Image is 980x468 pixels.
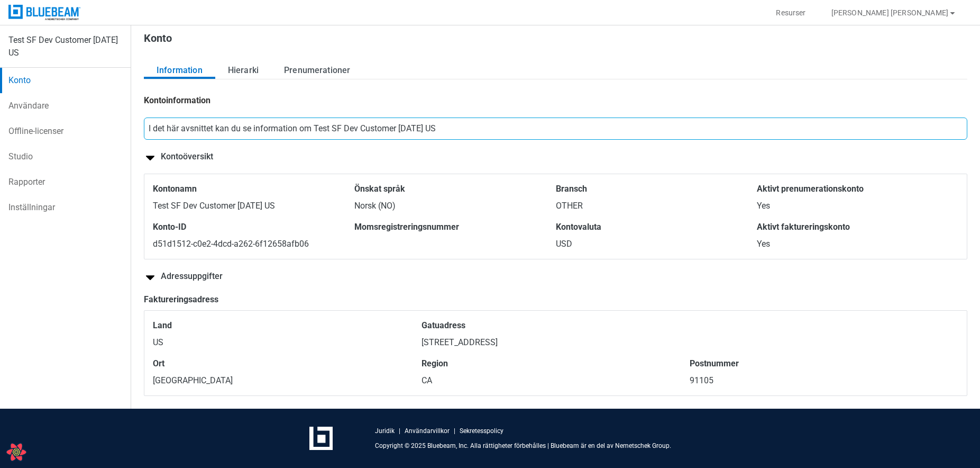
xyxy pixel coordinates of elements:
[757,239,770,249] span: Yes
[422,357,690,370] span: Region
[354,183,556,195] span: Önskat språk
[690,357,958,370] span: Postnummer
[144,293,967,306] div: Faktureringsadress
[354,201,396,211] span: Norsk (NO)
[460,427,503,435] a: Sekretesspolicy
[763,4,818,21] button: Resurser
[144,118,967,140] div: I det här avsnittet kan du se information om Test SF Dev Customer [DATE] US
[375,442,671,450] p: Copyright © 2025 Bluebeam, Inc. Alla rättigheter förbehålles | Bluebeam är en del av Nemetschek G...
[153,221,354,233] span: Konto-ID
[556,183,757,195] span: Bransch
[153,337,163,347] span: US
[556,221,757,233] span: Kontovaluta
[757,183,958,195] span: Aktivt prenumerationskonto
[819,4,969,21] button: [PERSON_NAME] [PERSON_NAME]
[8,5,80,20] img: Bluebeam, Inc.
[144,32,172,49] h1: Konto
[375,427,503,435] div: | |
[153,319,422,332] span: Land
[422,337,498,347] span: [STREET_ADDRESS]
[153,357,422,370] span: Ort
[271,62,363,79] button: Prenumerationer
[375,427,395,435] a: Juridik
[422,319,958,332] span: Gatuadress
[354,221,556,233] span: Momsregistreringsnummer
[8,34,122,59] div: Test SF Dev Customer [DATE] US
[153,375,233,385] span: [GEOGRAPHIC_DATA]
[6,442,27,463] button: Open React Query Devtools
[215,62,271,79] button: Hierarki
[690,375,713,385] span: 91105
[757,221,958,233] span: Aktivt faktureringskonto
[144,62,215,79] button: Information
[144,95,210,106] h2: Kontoinformation
[757,201,770,211] span: Yes
[556,239,572,249] span: USD
[153,183,354,195] span: Kontonamn
[153,201,275,211] span: Test SF Dev Customer [DATE] US
[556,201,583,211] span: OTHER
[153,239,309,249] span: d51d1512-c0e2-4dcd-a262-6f12658afb06
[422,375,432,385] span: CA
[405,427,450,435] a: Användarvillkor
